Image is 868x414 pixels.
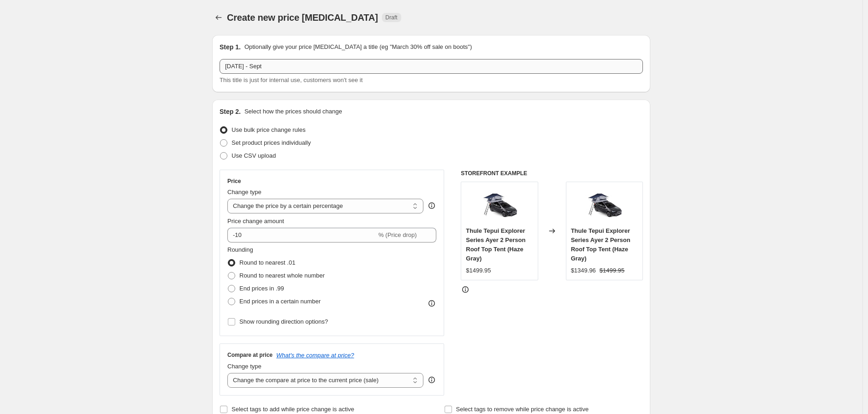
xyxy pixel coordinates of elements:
span: Select tags to add while price change is active [232,406,354,413]
span: End prices in a certain number [239,298,321,305]
button: Price change jobs [212,11,225,24]
span: End prices in .99 [239,285,284,292]
span: Draft [386,14,398,21]
div: $1499.95 [466,266,491,275]
h3: Compare at price [227,351,273,359]
img: TTExplorer2-7_0e7832dc-40f1-4f4b-927a-5907d49b736d_80x.jpg [481,187,518,224]
strike: $1499.95 [600,266,624,275]
span: Rounding [227,246,253,253]
p: Select how the prices should change [244,107,342,116]
img: TTExplorer2-7_0e7832dc-40f1-4f4b-927a-5907d49b736d_80x.jpg [586,187,623,224]
span: Show rounding direction options? [239,318,328,325]
span: Create new price [MEDICAL_DATA] [227,12,378,23]
h6: STOREFRONT EXAMPLE [461,170,643,177]
h2: Step 2. [220,107,241,116]
span: Use bulk price change rules [232,126,305,133]
span: Set product prices individually [232,139,311,146]
span: Select tags to remove while price change is active [456,406,589,413]
div: help [427,201,436,210]
div: help [427,375,436,384]
span: Thule Tepui Explorer Series Ayer 2 Person Roof Top Tent (Haze Gray) [466,227,525,262]
span: Round to nearest whole number [239,272,325,279]
span: Price change amount [227,218,284,225]
input: -15 [227,228,376,242]
span: Thule Tepui Explorer Series Ayer 2 Person Roof Top Tent (Haze Gray) [571,227,630,262]
span: Change type [227,189,262,195]
span: Use CSV upload [232,152,276,159]
span: Change type [227,363,262,370]
span: % (Price drop) [378,231,416,238]
div: $1349.96 [571,266,596,275]
span: Round to nearest .01 [239,259,295,266]
input: 30% off holiday sale [220,59,643,74]
p: Optionally give your price [MEDICAL_DATA] a title (eg "March 30% off sale on boots") [244,42,472,52]
h3: Price [227,177,241,185]
button: What's the compare at price? [276,352,354,359]
span: This title is just for internal use, customers won't see it [220,77,363,83]
h2: Step 1. [220,42,241,52]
